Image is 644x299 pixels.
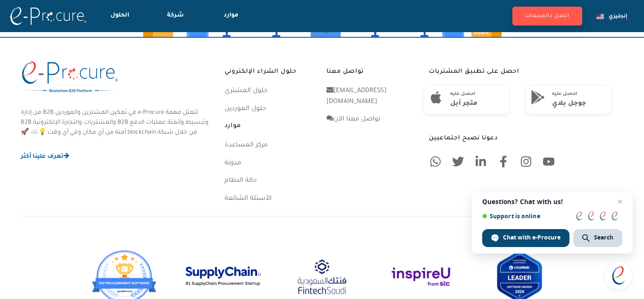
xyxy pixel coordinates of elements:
a: [EMAIL_ADDRESS][DOMAIN_NAME] [326,87,386,105]
div: Search [573,229,622,247]
font: موارد [224,13,238,19]
span: Search [594,233,613,242]
span: Close chat [614,196,626,207]
font: احصل عليه [552,92,577,97]
a: حلول الموردين [225,105,266,112]
font: حلول الشراء الإلكتروني [225,68,297,75]
font: تتمثل مهمة e-Procure في تمكين المشترين والموردين B2B من إدارة وتبسيط وأتمتة عمليات الدفع B2B والم... [21,110,209,136]
span: Support is online [482,213,569,220]
font: دعونا نصبح اجتماعيين [429,135,498,142]
font: اتصل بالمبيعات [525,13,569,19]
a: حلول المشتري [225,87,268,94]
img: الشعار [21,61,118,94]
font: متجر أبل [450,100,477,107]
a: الأسئلة الشائعة [225,195,272,202]
font: تواصل معنا الآن [334,116,380,123]
div: Chat with e-Procure [482,229,569,247]
font: احصل عليه [450,92,475,97]
button: اتصل بالمبيعات [512,7,582,26]
font: موارد [225,123,241,129]
font: احصل على تطبيق المشتريات [429,68,519,75]
img: الشعار [9,7,86,25]
font: الحلول [110,13,129,19]
font: تعرف علينا أكثر [21,154,64,160]
font: شركة [167,13,184,19]
span: Questions? Chat with us! [482,198,622,205]
a: حالة النظام [225,177,257,184]
span: Chat with e-Procure [503,233,560,242]
div: Open chat [604,261,633,290]
font: جوجل بلاي [552,100,586,107]
a: تعرف علينا أكثر [21,152,215,162]
font: تواصل معنا [326,68,364,75]
a: مركز المساعدة [225,142,268,149]
a: مدونة [225,160,241,167]
font: إنجليزي [609,14,627,19]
